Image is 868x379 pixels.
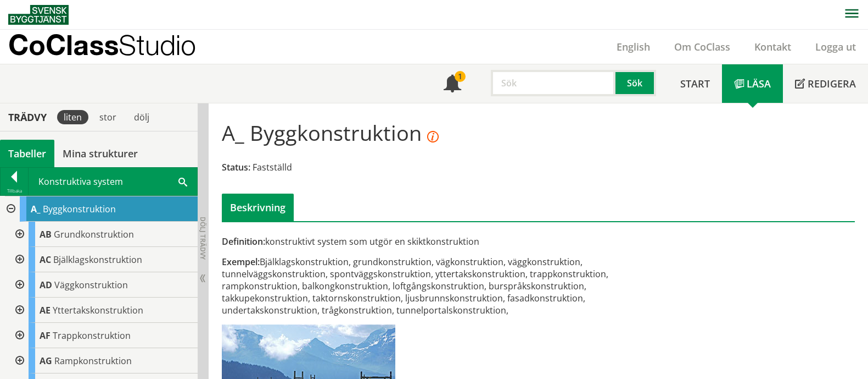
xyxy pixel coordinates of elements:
span: AB [40,228,52,240]
a: Start [668,64,722,103]
span: Läsa [747,77,771,90]
div: Beskrivning [222,194,294,221]
span: Redigera [808,77,856,90]
span: Yttertakskonstruktion [53,304,143,316]
a: Läsa [722,64,783,103]
div: dölj [127,110,156,124]
span: AD [40,279,52,291]
span: Notifikationer [444,76,461,94]
span: Grundkonstruktion [54,228,134,240]
span: AG [40,355,52,367]
h1: A_ Byggkonstruktion [222,120,439,145]
input: Sök [491,70,615,96]
div: Konstruktiva system [29,168,197,195]
span: A_ [31,203,41,215]
span: Fastställd [253,161,292,173]
a: CoClassStudio [8,30,220,64]
button: Sök [615,70,656,96]
span: AE [40,304,51,316]
p: CoClass [8,39,196,51]
span: Byggkonstruktion [43,203,116,215]
div: Trädvy [2,111,53,123]
span: Studio [119,29,196,61]
a: Kontakt [742,40,803,53]
span: Start [680,77,710,90]
i: Objektet [Byggkonstruktion] tillhör en tabell som har publicerats i en senare version. Detta inne... [427,131,439,143]
a: Logga ut [803,40,868,53]
span: Bjälklagskonstruktion [53,254,142,266]
span: Sök i tabellen [178,175,187,187]
span: AC [40,254,51,266]
a: English [604,40,662,53]
div: stor [93,110,123,124]
a: 1 [432,64,473,103]
span: Dölj trädvy [198,217,208,260]
span: Exempel: [222,256,260,268]
div: konstruktivt system som utgör en skiktkonstruktion [222,235,639,248]
span: AF [40,329,51,342]
div: liten [57,110,88,124]
span: Trappkonstruktion [53,329,131,342]
a: Redigera [783,64,868,103]
span: Status: [222,161,250,173]
img: Svensk Byggtjänst [8,5,69,25]
span: Rampkonstruktion [54,355,132,367]
span: Väggkonstruktion [54,279,128,291]
div: 1 [455,71,466,82]
a: Om CoClass [662,40,742,53]
a: Mina strukturer [54,140,146,167]
span: Definition: [222,235,265,248]
div: Tillbaka [1,186,28,195]
div: Bjälklagskonstruktion, grundkonstruktion, vägkonstruktion, väggkonstruktion, tunnelväggskonstrukt... [222,256,639,316]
